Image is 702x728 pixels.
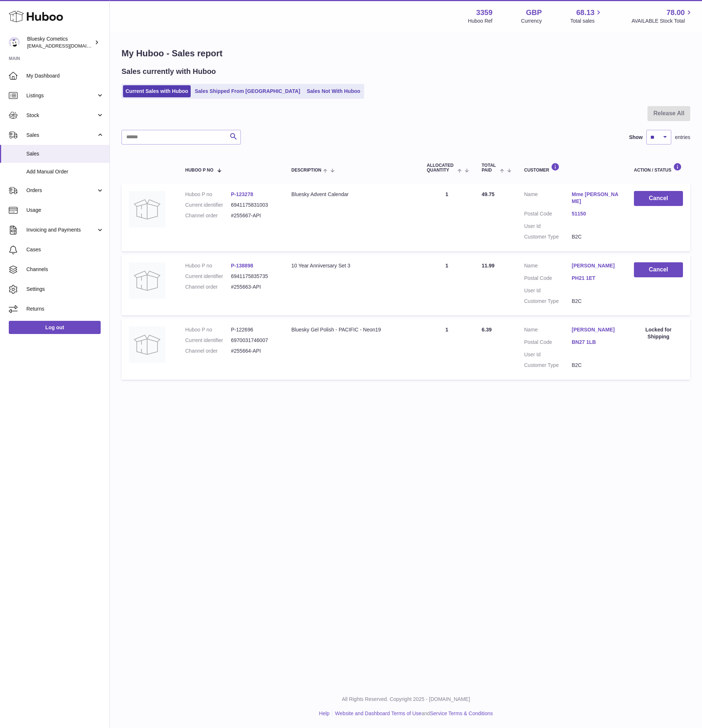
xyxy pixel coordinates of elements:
[129,326,165,363] img: no-photo.jpg
[185,168,213,173] span: Huboo P no
[26,92,96,99] span: Listings
[291,326,412,333] div: Bluesky Gel Polish - PACIFIC - Neon19
[26,305,104,312] span: Returns
[231,212,277,219] dd: #255667-API
[26,266,104,273] span: Channels
[122,67,216,76] h2: Sales currently with Huboo
[231,273,277,280] dd: 6941175835735
[122,48,690,59] h1: My Huboo - Sales report
[524,287,572,294] dt: User Id
[524,339,572,348] dt: Postal Code
[572,275,619,282] a: PH21 1ET
[631,18,693,25] span: AVAILABLE Stock Total
[335,710,421,716] a: Website and Dashboard Terms of Use
[419,319,474,380] td: 1
[231,337,277,344] dd: 6970031746007
[231,263,253,269] a: P-138898
[419,255,474,316] td: 1
[185,348,231,354] dt: Channel order
[570,18,603,25] span: Total sales
[524,326,572,335] dt: Name
[9,321,101,334] a: Log out
[26,207,104,214] span: Usage
[521,18,542,25] div: Currency
[526,8,542,18] strong: GBP
[482,191,494,197] span: 49.75
[634,262,683,277] button: Cancel
[468,18,493,25] div: Huboo Ref
[231,202,277,209] dd: 6941175831003
[332,710,493,717] li: and
[570,8,603,25] a: 68.13 Total sales
[631,8,693,25] a: 78.00 AVAILABLE Stock Total
[524,298,572,305] dt: Customer Type
[26,226,96,233] span: Invoicing and Payments
[231,348,277,354] dd: #255664-API
[482,163,498,173] span: Total paid
[572,210,619,217] a: 51150
[231,284,277,290] dd: #255663-API
[123,85,191,97] a: Current Sales with Huboo
[231,326,277,333] dd: P-122696
[634,163,683,173] div: Action / Status
[291,168,321,173] span: Description
[524,223,572,230] dt: User Id
[634,326,683,340] div: Locked for Shipping
[524,233,572,240] dt: Customer Type
[427,163,456,173] span: ALLOCATED Quantity
[185,273,231,280] dt: Current identifier
[430,710,493,716] a: Service Terms & Conditions
[185,284,231,290] dt: Channel order
[572,339,619,346] a: BN27 1LB
[476,8,493,18] strong: 3359
[185,337,231,344] dt: Current identifier
[572,233,619,240] dd: B2C
[572,326,619,333] a: [PERSON_NAME]
[26,168,104,175] span: Add Manual Order
[26,286,104,293] span: Settings
[319,710,330,716] a: Help
[572,362,619,369] dd: B2C
[666,8,685,18] span: 78.00
[482,327,492,333] span: 6.39
[572,298,619,305] dd: B2C
[185,262,231,269] dt: Huboo P no
[26,112,96,119] span: Stock
[26,72,104,79] span: My Dashboard
[129,262,165,299] img: no-photo.jpg
[129,191,165,228] img: no-photo.jpg
[231,191,253,197] a: P-123278
[524,351,572,358] dt: User Id
[185,202,231,209] dt: Current identifier
[675,134,690,141] span: entries
[192,85,303,97] a: Sales Shipped From [GEOGRAPHIC_DATA]
[185,212,231,219] dt: Channel order
[572,262,619,269] a: [PERSON_NAME]
[524,262,572,271] dt: Name
[9,37,20,48] img: info@blueskycosmetics.co.uk
[185,326,231,333] dt: Huboo P no
[26,246,104,253] span: Cases
[524,191,572,207] dt: Name
[27,43,108,49] span: [EMAIL_ADDRESS][DOMAIN_NAME]
[419,184,474,251] td: 1
[576,8,594,18] span: 68.13
[185,191,231,198] dt: Huboo P no
[524,210,572,219] dt: Postal Code
[116,696,696,703] p: All Rights Reserved. Copyright 2025 - [DOMAIN_NAME]
[524,362,572,369] dt: Customer Type
[634,191,683,206] button: Cancel
[26,150,104,157] span: Sales
[291,191,412,198] div: Bluesky Advent Calendar
[629,134,643,141] label: Show
[482,263,494,269] span: 11.99
[572,191,619,205] a: Mme [PERSON_NAME]
[524,163,619,173] div: Customer
[27,35,93,49] div: Bluesky Cometics
[291,262,412,269] div: 10 Year Anniversary Set 3
[304,85,363,97] a: Sales Not With Huboo
[26,187,96,194] span: Orders
[26,132,96,139] span: Sales
[524,275,572,284] dt: Postal Code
